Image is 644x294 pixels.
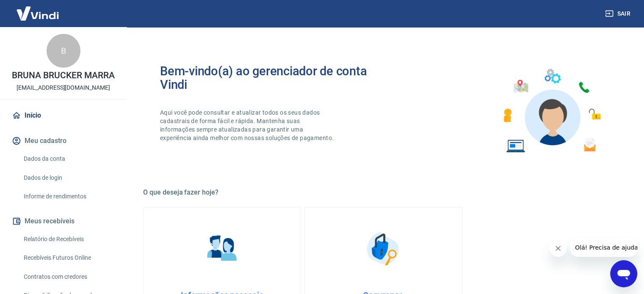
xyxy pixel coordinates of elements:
iframe: Fechar mensagem [550,240,567,257]
img: Segurança [362,228,405,270]
p: Aqui você pode consultar e atualizar todos os seus dados cadastrais de forma fácil e rápida. Mant... [160,108,335,142]
h2: Bem-vindo(a) ao gerenciador de conta Vindi [160,64,384,91]
a: Relatório de Recebíveis [20,231,116,248]
a: Início [10,106,116,125]
p: BRUNA BRUCKER MARRA [12,71,114,80]
button: Meus recebíveis [10,212,116,231]
p: [EMAIL_ADDRESS][DOMAIN_NAME] [17,83,110,92]
iframe: Mensagem da empresa [570,238,637,257]
button: Sair [603,6,634,22]
button: Meu cadastro [10,132,116,150]
a: Informe de rendimentos [20,188,116,205]
img: Informações pessoais [201,228,243,270]
img: Imagem de um avatar masculino com diversos icones exemplificando as funcionalidades do gerenciado... [496,64,607,158]
a: Recebíveis Futuros Online [20,249,116,267]
div: B [47,34,80,68]
iframe: Botão para abrir a janela de mensagens [610,260,637,287]
a: Dados de login [20,169,116,187]
a: Contratos com credores [20,268,116,286]
h5: O que deseja fazer hoje? [143,188,624,197]
a: Dados da conta [20,150,116,168]
img: Vindi [10,0,65,26]
span: Olá! Precisa de ajuda? [5,6,71,13]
